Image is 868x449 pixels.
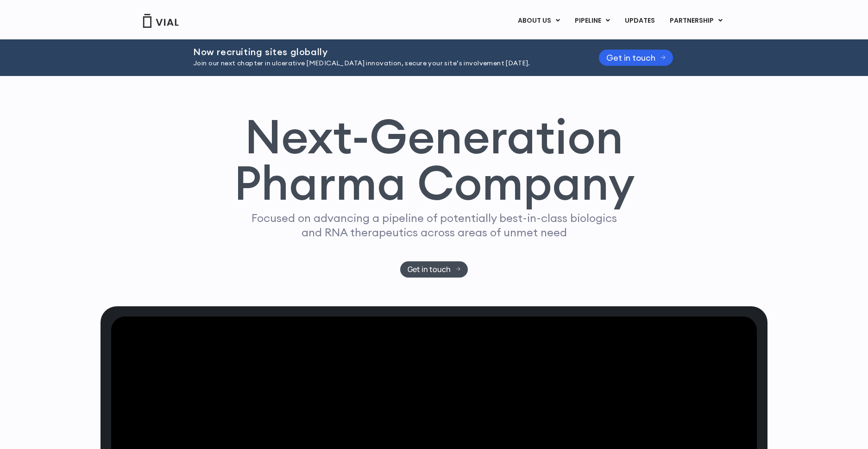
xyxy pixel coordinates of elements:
a: Get in touch [599,50,673,66]
a: ABOUT USMenu Toggle [510,13,567,29]
h1: Next-Generation Pharma Company [233,113,635,207]
a: UPDATES [617,13,662,29]
span: Get in touch [606,54,655,61]
img: Vial Logo [142,14,179,28]
p: Focused on advancing a pipeline of potentially best-in-class biologics and RNA therapeutics acros... [247,211,621,240]
a: PARTNERSHIPMenu Toggle [662,13,730,29]
span: Get in touch [408,266,451,273]
a: PIPELINEMenu Toggle [567,13,617,29]
p: Join our next chapter in ulcerative [MEDICAL_DATA] innovation, secure your site’s involvement [DA... [193,58,576,69]
a: Get in touch [400,261,468,278]
h2: Now recruiting sites globally [193,47,576,57]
